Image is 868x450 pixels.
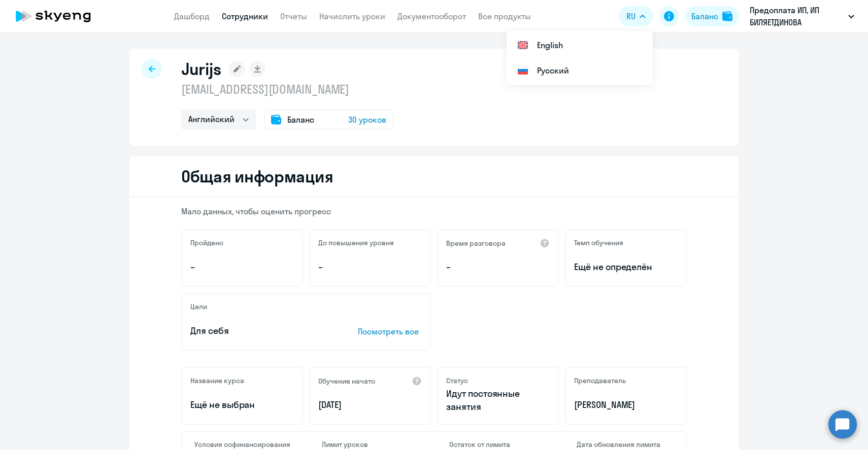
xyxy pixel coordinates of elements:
p: – [318,260,422,274]
div: Баланс [691,10,718,22]
h5: Темп обучения [574,238,623,247]
h5: Пройдено [190,238,223,247]
p: [DATE] [318,398,422,411]
h4: Остаток от лимита [449,440,546,449]
a: Все продукты [478,11,531,21]
h4: Условия софинансирования [194,440,291,449]
a: Отчеты [280,11,307,21]
span: 30 уроков [348,114,386,126]
span: Баланс [287,114,314,126]
a: Документооборот [397,11,466,21]
ul: RU [507,30,653,85]
h5: Статус [446,376,468,385]
button: Предоплата ИП, ИП БИЛЯЕТДИНОВА [PERSON_NAME] [745,4,859,28]
button: RU [619,6,653,26]
p: [EMAIL_ADDRESS][DOMAIN_NAME] [181,81,393,97]
h5: Время разговора [446,239,506,248]
h5: Цели [190,302,207,311]
p: Мало данных, чтобы оценить прогресс [181,206,687,217]
h5: Преподаватель [574,376,626,385]
p: Предоплата ИП, ИП БИЛЯЕТДИНОВА [PERSON_NAME] [750,4,844,28]
p: – [446,260,550,274]
h4: Дата обновления лимита [577,440,674,449]
p: – [190,260,294,274]
p: [PERSON_NAME] [574,398,678,411]
p: Ещё не выбран [190,398,294,411]
p: Посмотреть все [358,325,422,337]
span: RU [626,10,636,22]
h4: Лимит уроков [322,440,419,449]
img: English [517,39,529,51]
img: Русский [517,64,529,77]
h5: Обучение начато [318,377,375,386]
p: Для себя [190,324,326,337]
span: Ещё не определён [574,260,678,274]
a: Дашборд [174,11,210,21]
img: balance [722,11,732,21]
h2: Общая информация [181,166,333,186]
button: Балансbalance [685,6,739,26]
h1: Jurijs [181,59,221,79]
h5: До повышения уровня [318,238,394,247]
h5: Название курса [190,376,244,385]
p: Идут постоянные занятия [446,387,550,414]
a: Сотрудники [222,11,268,21]
a: Начислить уроки [319,11,385,21]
